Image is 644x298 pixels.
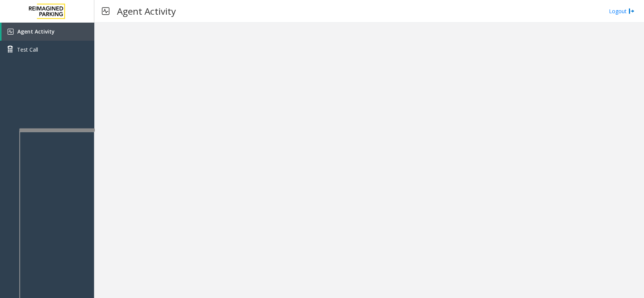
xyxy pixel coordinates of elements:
[17,46,38,53] span: Test Call
[2,23,94,41] a: Agent Activity
[102,2,109,20] img: pageIcon
[8,29,14,35] img: 'icon'
[17,28,55,35] span: Agent Activity
[113,2,180,20] h3: Agent Activity
[629,7,635,15] img: logout
[609,7,635,15] a: Logout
